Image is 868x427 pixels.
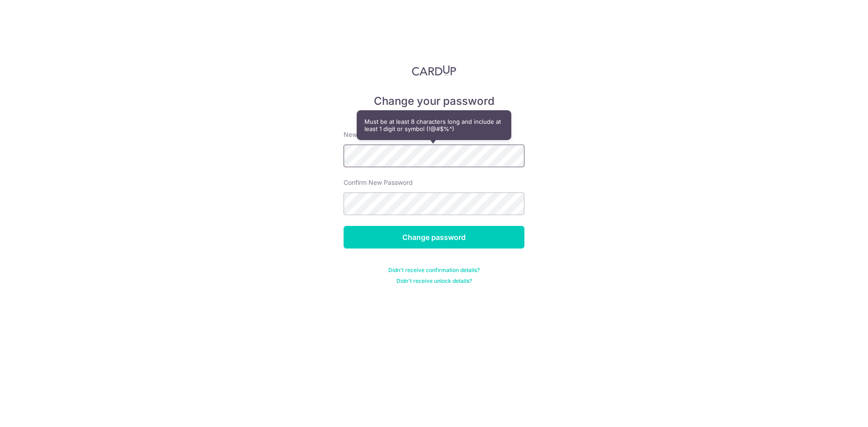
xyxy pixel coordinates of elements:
[344,226,524,249] input: Change password
[357,111,511,140] div: Must be at least 8 characters long and include at least 1 digit or symbol (!@#$%^)
[396,277,472,285] a: Didn't receive unlock details?
[412,65,456,76] img: CardUp Logo
[344,178,413,187] label: Confirm New Password
[388,267,480,274] a: Didn't receive confirmation details?
[344,94,524,108] h5: Change your password
[344,130,388,139] label: New password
